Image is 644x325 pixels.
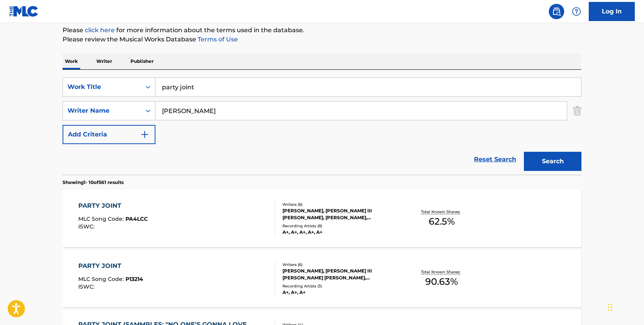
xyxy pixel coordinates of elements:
button: Add Criteria [63,125,155,144]
div: [PERSON_NAME], [PERSON_NAME] III [PERSON_NAME] [PERSON_NAME], [PERSON_NAME] [PERSON_NAME] [PERSON... [282,268,398,281]
p: Total Known Shares: [421,269,462,275]
p: Total Known Shares: [421,209,462,215]
span: 62.5 % [429,215,455,228]
p: Writer [94,53,114,69]
span: MLC Song Code : [78,215,125,222]
p: Showing 1 - 10 of 561 results [63,179,124,186]
span: 90.63 % [425,275,458,289]
img: search [552,7,561,16]
div: Writer Name [68,106,137,115]
span: ISWC : [78,223,96,230]
div: Recording Artists ( 3 ) [282,283,398,289]
a: click here [85,26,115,34]
a: Log In [589,2,635,21]
span: PA4LCC [125,215,148,222]
a: PARTY JOINTMLC Song Code:PA4LCCISWC:Writers (6)[PERSON_NAME], [PERSON_NAME] III [PERSON_NAME], [P... [63,190,581,247]
div: A+, A+, A+, A+, A+ [282,229,398,236]
p: Work [63,53,80,69]
a: Terms of Use [196,36,238,43]
p: Please for more information about the terms used in the database. [63,26,581,35]
span: P13214 [125,276,143,282]
a: PARTY JOINTMLC Song Code:P13214ISWC:Writers (6)[PERSON_NAME], [PERSON_NAME] III [PERSON_NAME] [PE... [63,250,581,307]
div: PARTY JOINT [78,201,148,210]
div: Help [569,4,584,19]
iframe: Chat Widget [606,288,644,325]
p: Please review the Musical Works Database [63,35,581,44]
img: MLC Logo [9,6,39,17]
span: MLC Song Code : [78,276,125,282]
div: Recording Artists ( 8 ) [282,223,398,229]
a: Reset Search [470,151,520,168]
div: [PERSON_NAME], [PERSON_NAME] III [PERSON_NAME], [PERSON_NAME], [PERSON_NAME] [PERSON_NAME], [PERS... [282,207,398,221]
a: Public Search [549,4,564,19]
div: Drag [608,296,613,319]
button: Search [524,152,581,171]
form: Search Form [63,77,581,175]
div: Work Title [68,82,137,92]
div: A+, A+, A+ [282,289,398,296]
img: help [572,7,581,16]
p: Publisher [128,53,156,69]
div: PARTY JOINT [78,261,143,271]
div: Writers ( 6 ) [282,262,398,268]
div: Writers ( 6 ) [282,202,398,207]
img: Delete Criterion [573,101,581,120]
img: 9d2ae6d4665cec9f34b9.svg [140,130,149,139]
span: ISWC : [78,283,96,290]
